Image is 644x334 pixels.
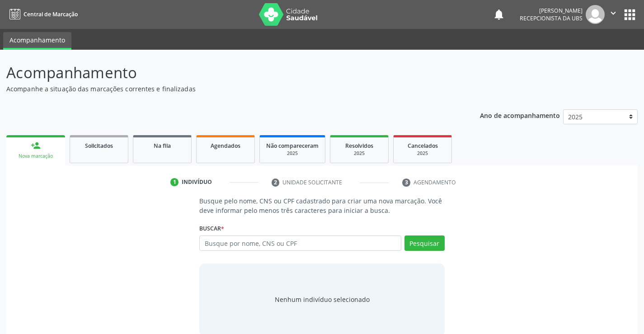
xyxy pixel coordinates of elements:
[275,295,370,304] div: Nenhum indivíduo selecionado
[337,150,382,157] div: 2025
[266,142,319,150] span: Não compareceram
[345,142,373,150] span: Resolvidos
[493,8,505,21] button: notifications
[605,5,622,24] button: 
[182,178,212,186] div: Indivíduo
[3,32,71,50] a: Acompanhamento
[408,142,438,150] span: Cancelados
[520,7,583,14] div: [PERSON_NAME]
[480,109,560,121] p: Ano de acompanhamento
[211,142,240,150] span: Agendados
[199,196,444,215] p: Busque pelo nome, CNS ou CPF cadastrado para criar uma nova marcação. Você deve informar pelo men...
[400,150,445,157] div: 2025
[266,150,319,157] div: 2025
[622,7,638,23] button: apps
[199,235,401,251] input: Busque por nome, CNS ou CPF
[85,142,113,150] span: Solicitados
[199,221,224,235] label: Buscar
[608,8,618,18] i: 
[6,61,448,84] p: Acompanhamento
[520,14,583,22] span: Recepcionista da UBS
[154,142,171,150] span: Na fila
[6,84,448,94] p: Acompanhe a situação das marcações correntes e finalizadas
[31,141,41,151] div: person_add
[6,7,78,22] a: Central de Marcação
[170,178,179,186] div: 1
[586,5,605,24] img: img
[13,153,59,160] div: Nova marcação
[404,235,445,251] button: Pesquisar
[24,10,78,18] span: Central de Marcação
